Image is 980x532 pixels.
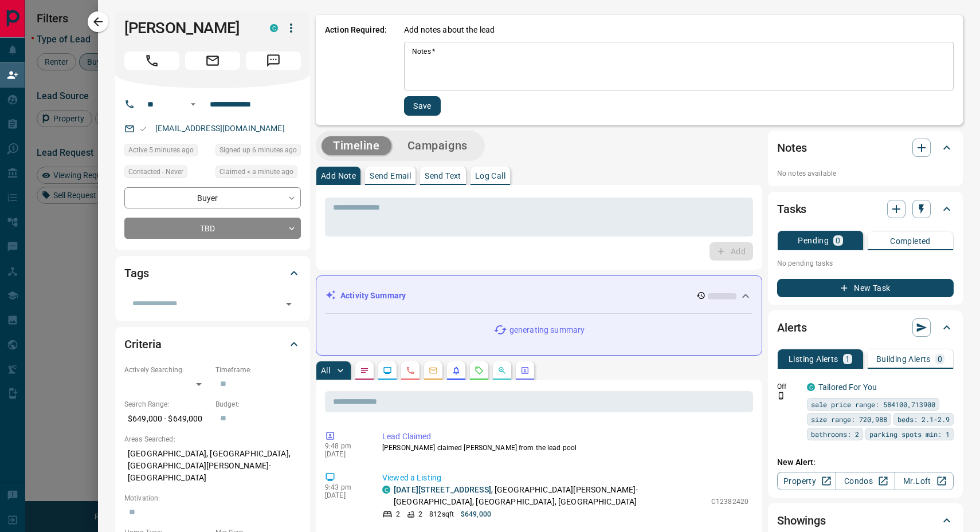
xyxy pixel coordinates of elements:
[777,279,954,297] button: New Task
[777,255,954,272] p: No pending tasks
[789,355,838,363] p: Listing Alerts
[325,491,365,499] p: [DATE]
[777,511,826,530] h2: Showings
[124,434,301,444] p: Areas Searched:
[406,366,415,375] svg: Calls
[124,218,301,239] div: TBD
[452,366,461,375] svg: Listing Alerts
[811,428,859,440] span: bathrooms: 2
[897,413,950,425] span: beds: 2.1-2.9
[836,237,840,245] p: 0
[128,166,183,178] span: Contacted - Never
[215,144,301,160] div: Tue Oct 14 2025
[325,442,365,450] p: 9:48 pm
[360,366,369,375] svg: Notes
[711,496,748,507] p: C12382420
[124,330,301,358] div: Criteria
[124,52,179,70] span: Call
[124,365,210,375] p: Actively Searching:
[777,139,807,157] h2: Notes
[418,509,422,519] p: 2
[215,165,301,182] div: Tue Oct 14 2025
[326,285,752,306] div: Activity Summary
[811,413,887,425] span: size range: 720,988
[777,392,785,400] svg: Push Notification Only
[394,484,705,508] p: , [GEOGRAPHIC_DATA][PERSON_NAME]-[GEOGRAPHIC_DATA], [GEOGRAPHIC_DATA], [GEOGRAPHIC_DATA]
[509,324,585,336] p: generating summary
[461,509,491,519] p: $649,000
[845,355,850,363] p: 1
[811,399,935,410] span: sale price range: 584100,713900
[215,399,301,409] p: Budget:
[322,136,391,155] button: Timeline
[124,444,301,487] p: [GEOGRAPHIC_DATA], [GEOGRAPHIC_DATA], [GEOGRAPHIC_DATA][PERSON_NAME]-[GEOGRAPHIC_DATA]
[340,290,406,302] p: Activity Summary
[281,296,297,312] button: Open
[219,166,293,178] span: Claimed < a minute ago
[396,136,479,155] button: Campaigns
[429,366,438,375] svg: Emails
[777,195,954,223] div: Tasks
[807,383,815,391] div: condos.ca
[155,124,285,133] a: [EMAIL_ADDRESS][DOMAIN_NAME]
[382,486,390,494] div: condos.ca
[325,483,365,491] p: 9:43 pm
[124,19,253,37] h1: [PERSON_NAME]
[139,125,147,133] svg: Email Valid
[777,318,807,337] h2: Alerts
[382,472,748,484] p: Viewed a Listing
[425,172,461,180] p: Send Text
[497,366,507,375] svg: Opportunities
[777,381,800,392] p: Off
[321,172,356,180] p: Add Note
[246,52,301,70] span: Message
[215,365,301,375] p: Timeframe:
[520,366,530,375] svg: Agent Actions
[124,264,148,282] h2: Tags
[124,335,162,353] h2: Criteria
[382,431,748,443] p: Lead Claimed
[325,24,387,116] p: Action Required:
[124,409,210,428] p: $649,000 - $649,000
[394,485,491,494] a: [DATE][STREET_ADDRESS]
[383,366,392,375] svg: Lead Browsing Activity
[869,428,950,440] span: parking spots min: 1
[404,96,441,116] button: Save
[777,200,806,218] h2: Tasks
[270,24,278,32] div: condos.ca
[938,355,942,363] p: 0
[124,187,301,208] div: Buyer
[124,493,301,503] p: Motivation:
[876,355,931,363] p: Building Alerts
[325,450,365,458] p: [DATE]
[475,366,484,375] svg: Requests
[185,52,240,70] span: Email
[404,24,495,36] p: Add notes about the lead
[777,314,954,341] div: Alerts
[124,399,210,409] p: Search Range:
[818,383,877,392] a: Tailored For You
[321,367,330,375] p: All
[128,144,194,156] span: Active 5 minutes ago
[475,172,505,180] p: Log Call
[382,443,748,453] p: [PERSON_NAME] claimed [PERSON_NAME] from the lead pool
[396,509,400,519] p: 2
[219,144,297,156] span: Signed up 6 minutes ago
[777,472,836,490] a: Property
[777,134,954,161] div: Notes
[124,259,301,287] div: Tags
[429,509,454,519] p: 812 sqft
[777,456,954,468] p: New Alert:
[124,144,210,160] div: Tue Oct 14 2025
[777,168,954,179] p: No notes available
[895,472,954,490] a: Mr.Loft
[798,237,829,245] p: Pending
[890,237,931,245] p: Completed
[836,472,895,490] a: Condos
[370,172,411,180] p: Send Email
[186,97,200,111] button: Open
